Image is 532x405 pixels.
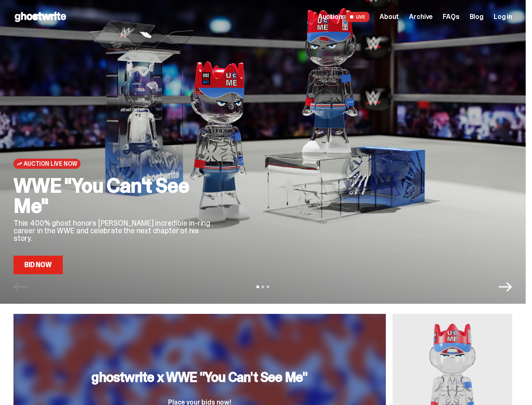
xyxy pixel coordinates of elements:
a: Bid Now [13,256,63,274]
a: FAQs [443,13,459,20]
button: View slide 1 [257,286,259,288]
p: This 400% ghost honors [PERSON_NAME] incredible in-ring career in the WWE and celebrate the next ... [13,219,216,242]
a: About [380,13,399,20]
button: View slide 2 [262,286,264,288]
a: Blog [470,13,484,20]
button: Next [499,280,512,294]
h3: ghostwrite x WWE "You Can't See Me" [91,370,307,384]
span: Auction [318,13,342,20]
span: LIVE [346,12,370,22]
button: View slide 3 [267,286,269,288]
a: Archive [409,13,433,20]
a: Auction LIVE [318,12,369,22]
a: Log in [494,13,512,20]
h2: WWE "You Can't See Me" [13,175,216,216]
span: Auction Live Now [24,160,77,167]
